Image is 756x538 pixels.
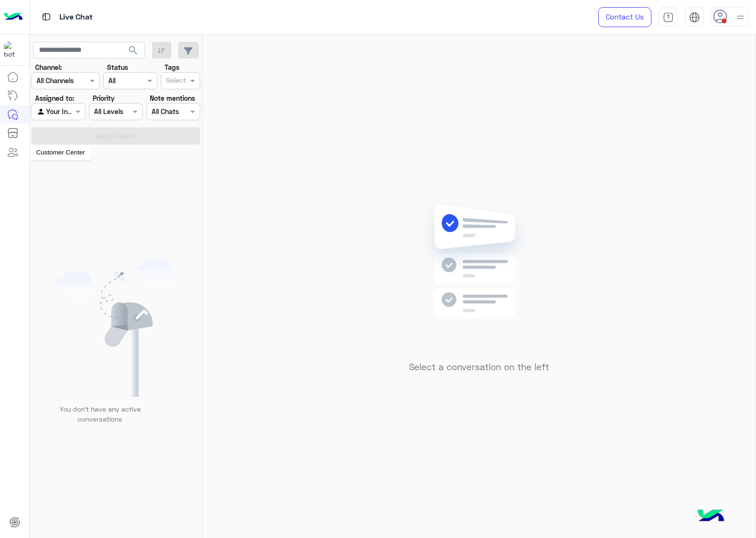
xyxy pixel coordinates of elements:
label: Note mentions [150,93,195,103]
button: Apply Filters [31,127,200,144]
p: Live Chat [59,11,93,24]
div: Customer Center [29,145,92,160]
a: Contact Us [598,7,651,27]
h5: Select a conversation on the left [409,362,549,373]
label: Assigned to: [35,93,74,103]
a: tab [659,7,678,27]
label: Status [107,62,128,72]
span: search [127,45,139,56]
img: tab [663,12,674,23]
p: You don’t have any active conversations [52,404,148,424]
div: Select [165,75,186,87]
label: Priority [93,93,115,103]
label: Tags [165,62,179,72]
button: search [122,42,145,62]
img: profile [735,11,746,23]
img: 1403182699927242 [4,41,21,58]
img: no messages [410,197,548,355]
img: tab [40,11,52,23]
img: empty users [56,258,176,397]
img: Logo [4,7,23,27]
img: hulul-logo.png [694,500,727,533]
label: Channel: [35,62,62,72]
img: tab [689,12,700,23]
